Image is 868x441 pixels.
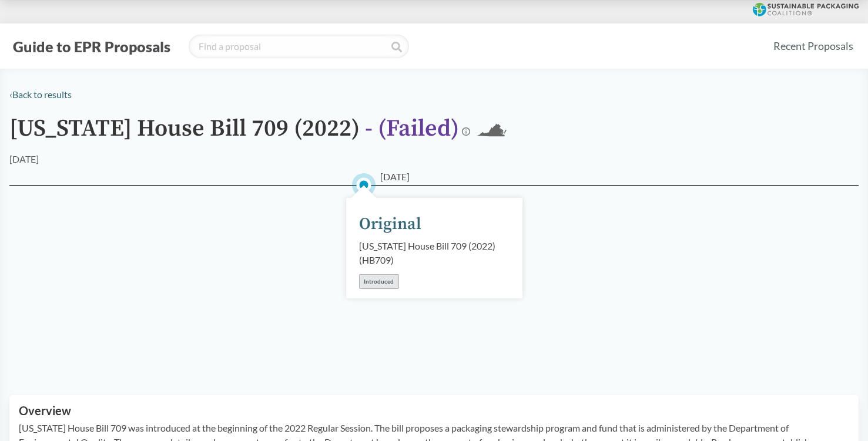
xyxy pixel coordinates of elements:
[359,274,399,289] div: Introduced
[768,33,859,59] a: Recent Proposals
[9,116,459,152] h1: [US_STATE] House Bill 709 (2022)
[9,89,72,100] a: ‹Back to results
[9,152,39,166] div: [DATE]
[365,114,459,143] span: - ( Failed )
[359,239,510,267] div: [US_STATE] House Bill 709 (2022) ( HB709 )
[189,35,409,58] input: Find a proposal
[19,404,849,418] h2: Overview
[380,170,410,184] span: [DATE]
[359,212,421,237] div: Original
[9,37,174,56] button: Guide to EPR Proposals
